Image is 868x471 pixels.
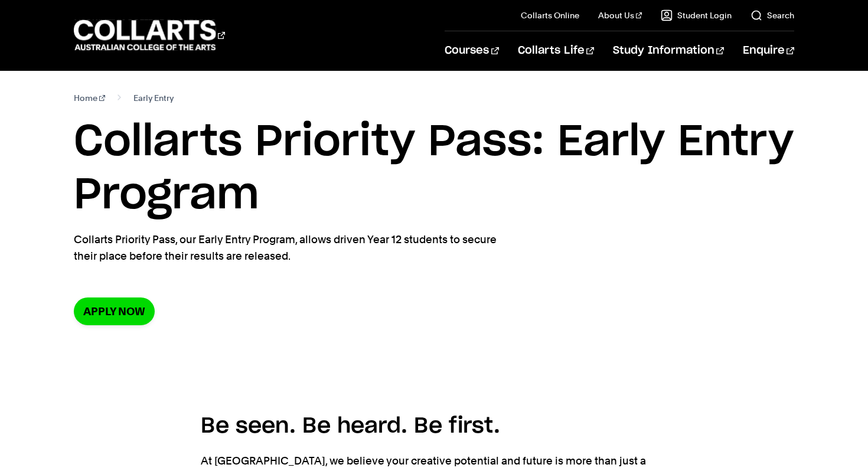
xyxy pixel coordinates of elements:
a: Apply now [74,297,155,325]
a: Collarts Life [518,31,594,70]
h1: Collarts Priority Pass: Early Entry Program [74,116,794,222]
span: Early Entry [133,90,174,106]
a: Enquire [743,31,794,70]
p: Collarts Priority Pass, our Early Entry Program, allows driven Year 12 students to secure their p... [74,231,505,264]
a: Search [750,9,794,21]
a: Home [74,90,105,106]
div: Go to homepage [74,18,225,52]
span: Be seen. Be heard. Be first. [201,416,500,437]
a: About Us [598,9,642,21]
a: Study Information [613,31,724,70]
a: Collarts Online [521,9,579,21]
a: Courses [445,31,498,70]
a: Student Login [661,9,732,21]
